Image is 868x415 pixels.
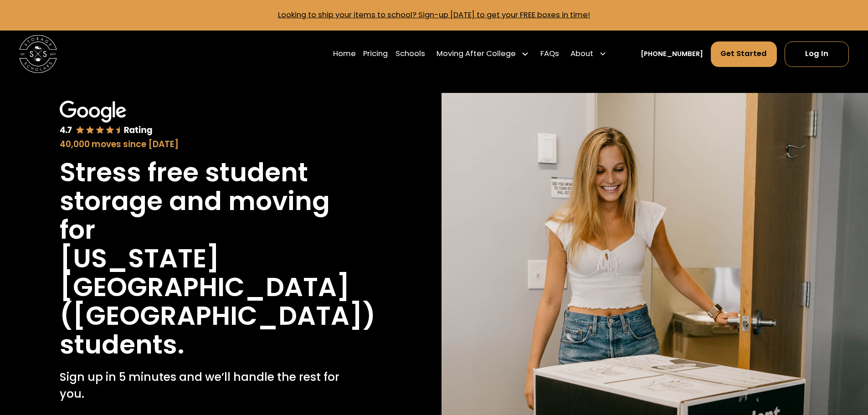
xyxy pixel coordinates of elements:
[333,41,356,67] a: Home
[785,41,849,67] a: Log In
[60,244,375,330] h1: [US_STATE][GEOGRAPHIC_DATA] ([GEOGRAPHIC_DATA])
[60,138,367,151] div: 40,000 moves since [DATE]
[60,158,367,244] h1: Stress free student storage and moving for
[570,48,593,60] div: About
[395,41,425,67] a: Schools
[437,48,516,60] div: Moving After College
[278,10,590,20] a: Looking to ship your items to school? Sign-up [DATE] to get your FREE boxes in time!
[363,41,388,67] a: Pricing
[60,101,153,136] img: Google 4.7 star rating
[60,330,185,359] h1: students.
[60,369,367,403] p: Sign up in 5 minutes and we’ll handle the rest for you.
[711,41,777,67] a: Get Started
[19,35,57,73] img: Storage Scholars main logo
[540,41,559,67] a: FAQs
[641,49,703,59] a: [PHONE_NUMBER]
